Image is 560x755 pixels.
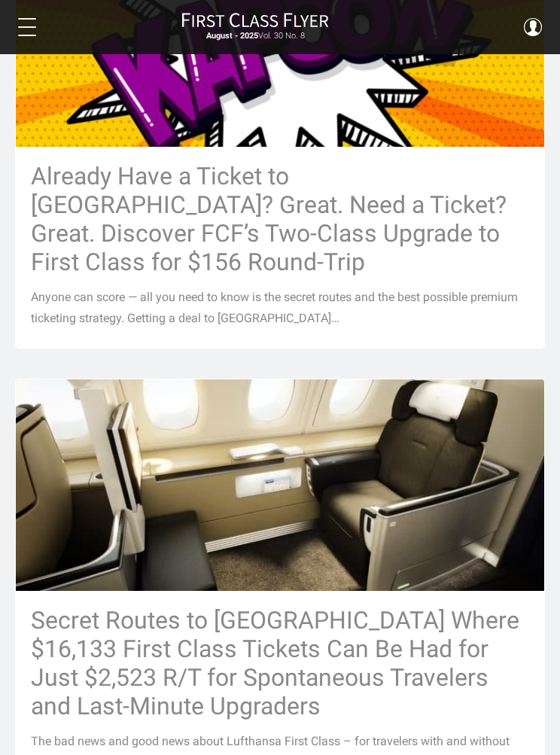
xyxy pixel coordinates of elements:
[31,606,529,720] h3: Secret Routes to [GEOGRAPHIC_DATA] Where $16,133 First Class Tickets Can Be Had for Just $2,523 R...
[181,12,329,28] img: First Class Flyer
[206,31,258,41] strong: August - 2025
[31,287,529,329] p: Anyone can score — all you need to know is the secret routes and the best possible premium ticket...
[31,162,529,276] h3: Already Have a Ticket to [GEOGRAPHIC_DATA]? Great. Need a Ticket? Great. Discover FCF’s Two-Class...
[181,31,329,41] small: Vol. 30 No. 8
[181,12,329,42] a: First Class FlyerAugust - 2025Vol. 30 No. 8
